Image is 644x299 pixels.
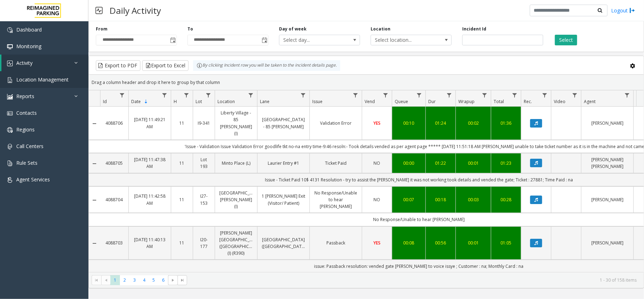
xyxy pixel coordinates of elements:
[480,90,489,100] a: Wrapup Filter Menu
[120,275,129,285] span: Page 2
[160,90,169,100] a: Date Filter Menu
[584,98,596,105] span: Agent
[106,2,164,19] h3: Daily Activity
[279,35,344,45] span: Select day...
[96,26,108,32] label: From
[149,275,158,285] span: Page 5
[133,116,167,130] a: [DATE] 11:49:21 AM
[219,230,253,257] a: [PERSON_NAME][GEOGRAPHIC_DATA] ([GEOGRAPHIC_DATA]) (I) (R390)
[314,190,358,210] a: No Response/Unable to hear [PERSON_NAME]
[460,120,487,126] a: 00:02
[312,98,323,105] span: Issue
[262,236,305,250] a: [GEOGRAPHIC_DATA] ([GEOGRAPHIC_DATA])
[103,98,107,105] span: Id
[262,160,305,167] a: Laurier Entry #1
[586,156,629,170] a: [PERSON_NAME] [PERSON_NAME]
[193,60,340,71] div: By clicking Incident row you will be taken to the incident details page.
[219,190,253,210] a: [GEOGRAPHIC_DATA][PERSON_NAME] (I)
[460,196,487,203] a: 00:03
[16,176,50,183] span: Agent Services
[182,90,191,100] a: H Filter Menu
[460,239,487,246] a: 00:01
[7,160,13,166] img: 'icon'
[495,160,517,167] a: 01:23
[298,90,308,100] a: Lane Filter Menu
[396,239,421,246] a: 00:08
[622,90,632,100] a: Agent Filter Menu
[460,160,487,167] a: 00:01
[381,90,390,100] a: Vend Filter Menu
[89,121,100,126] a: Collapse Details
[133,236,167,250] a: [DATE] 11:40:13 AM
[495,120,517,126] a: 01:36
[89,241,100,246] a: Collapse Details
[197,120,210,126] a: I9-341
[16,43,41,50] span: Monitoring
[197,156,210,170] a: Lot 193
[175,239,188,246] a: 11
[458,98,475,105] span: Wrapup
[197,193,210,206] a: I27-153
[180,277,185,283] span: Go to the last page
[110,275,120,285] span: Page 1
[178,275,187,285] span: Go to the last page
[262,116,305,130] a: [GEOGRAPHIC_DATA] - 85 [PERSON_NAME]
[260,35,268,45] span: Toggle popup
[175,196,188,203] a: 11
[89,197,100,203] a: Collapse Details
[89,161,100,167] a: Collapse Details
[371,26,390,32] label: Location
[197,236,210,250] a: I20-177
[131,98,141,105] span: Date
[169,35,176,45] span: Toggle popup
[430,196,451,203] a: 00:18
[7,44,13,50] img: 'icon'
[414,90,424,100] a: Queue Filter Menu
[314,239,358,246] a: Passback
[204,90,213,100] a: Lot Filter Menu
[630,7,635,14] img: logout
[142,60,188,71] button: Export to Excel
[117,90,127,100] a: Id Filter Menu
[217,98,235,105] span: Location
[374,197,381,203] span: NO
[510,90,520,100] a: Total Filter Menu
[611,7,635,14] a: Logout
[95,2,103,19] img: pageIcon
[586,120,629,126] a: [PERSON_NAME]
[170,277,176,283] span: Go to the next page
[104,120,124,126] a: 4088706
[16,93,34,100] span: Reports
[16,60,33,66] span: Activity
[143,99,149,105] span: Sortable
[554,98,565,105] span: Video
[133,193,167,206] a: [DATE] 11:42:58 AM
[16,159,37,166] span: Rule Sets
[371,35,435,45] span: Select location...
[373,240,381,246] span: YES
[7,177,13,183] img: 'icon'
[373,120,381,126] span: YES
[495,196,517,203] div: 00:28
[365,98,375,105] span: Vend
[158,275,168,285] span: Page 6
[16,126,35,133] span: Regions
[396,160,421,167] a: 00:00
[396,120,421,126] a: 00:10
[174,98,177,105] span: H
[586,239,629,246] a: [PERSON_NAME]
[1,55,88,71] a: Activity
[430,120,451,126] a: 01:24
[175,160,188,167] a: 11
[351,90,360,100] a: Issue Filter Menu
[279,26,307,32] label: Day of week
[428,98,436,105] span: Dur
